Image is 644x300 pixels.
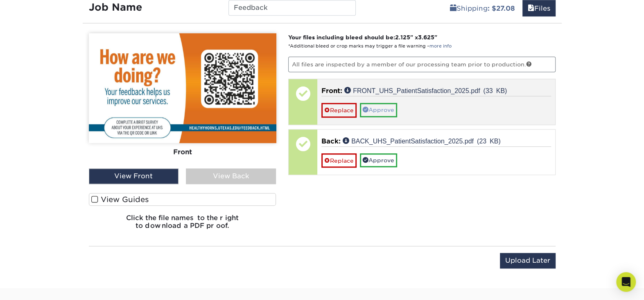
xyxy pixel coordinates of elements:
[321,87,342,95] span: Front:
[321,137,341,145] span: Back:
[321,153,357,168] a: Replace
[288,43,452,49] small: *Additional bleed or crop marks may trigger a file warning –
[450,5,456,12] span: shipping
[288,34,437,41] strong: Your files including bleed should be: " x "
[89,168,179,184] div: View Front
[89,1,142,13] strong: Job Name
[343,137,501,144] a: BACK_UHS_PatientSatisfaction_2025.pdf (23 KB)
[360,103,397,117] a: Approve
[528,5,534,12] span: files
[616,272,636,292] div: Open Intercom Messenger
[500,253,556,268] input: Upload Later
[321,103,357,117] a: Replace
[89,193,276,206] label: View Guides
[429,43,452,49] a: more info
[89,214,276,236] h6: Click the file names to the right to download a PDF proof.
[288,57,556,72] p: All files are inspected by a member of our processing team prior to production.
[395,34,410,41] span: 2.125
[360,153,397,167] a: Approve
[344,87,507,93] a: FRONT_UHS_PatientSatisfaction_2025.pdf (33 KB)
[89,143,276,161] div: Front
[186,168,276,184] div: View Back
[418,34,434,41] span: 3.625
[488,5,515,12] b: : $27.08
